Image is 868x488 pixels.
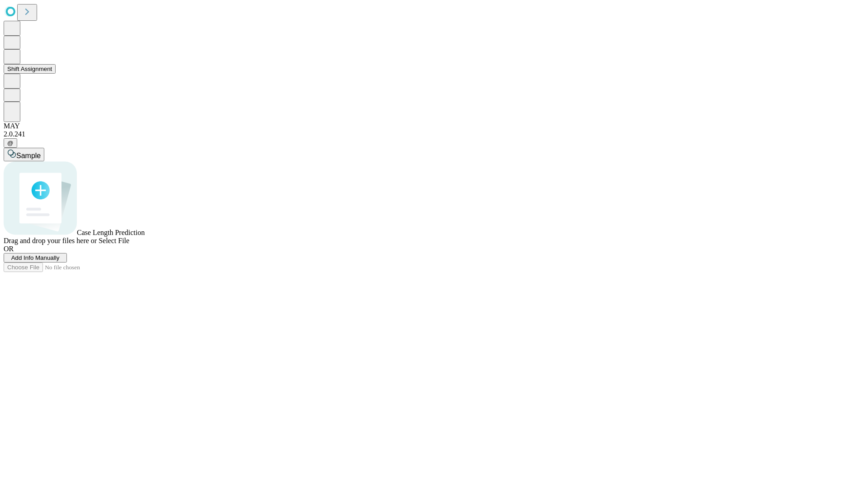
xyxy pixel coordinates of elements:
[16,152,41,160] span: Sample
[4,237,97,244] span: Drag and drop your files here or
[4,148,44,161] button: Sample
[4,130,864,138] div: 2.0.241
[77,229,145,236] span: Case Length Prediction
[4,245,14,253] span: OR
[99,237,129,244] span: Select File
[4,122,864,130] div: MAY
[11,254,60,261] span: Add Info Manually
[4,64,56,74] button: Shift Assignment
[4,253,67,263] button: Add Info Manually
[7,140,14,146] span: @
[4,138,17,148] button: @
